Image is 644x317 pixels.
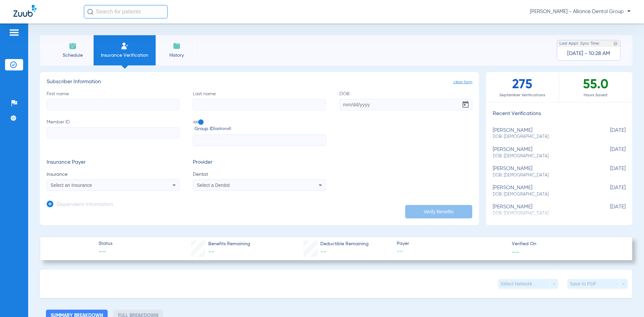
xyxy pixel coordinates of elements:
div: [PERSON_NAME] [493,147,592,159]
img: Schedule [69,42,77,50]
h3: Subscriber Information [47,79,472,86]
span: [DATE] - 10:28 AM [567,50,610,57]
h3: Provider [193,159,326,166]
span: clear form [453,79,472,86]
input: First name [47,99,179,110]
img: last sync help info [613,41,618,46]
span: Last Appt. Sync Time: [559,40,600,47]
span: DOB: [DEMOGRAPHIC_DATA] [493,172,592,178]
span: [DATE] [592,127,626,140]
span: -- [320,249,326,255]
span: Insurance Verification [99,52,151,59]
span: [DATE] [592,166,626,178]
span: DOB: [DEMOGRAPHIC_DATA] [493,153,592,159]
span: [DATE] [592,204,626,216]
span: [DATE] [592,147,626,159]
div: 275 [486,72,559,102]
div: [PERSON_NAME] [493,166,592,178]
div: 55.0 [559,72,632,102]
span: Status [99,240,112,247]
span: Benefits Remaining [208,241,250,248]
div: [PERSON_NAME] [493,185,592,197]
input: Search for patients [84,5,168,18]
div: [PERSON_NAME] [493,204,592,216]
button: Verify Benefits [405,205,472,218]
span: Group ID [195,125,326,133]
label: First name [47,91,179,110]
span: Deductible Remaining [320,241,369,248]
div: [PERSON_NAME] [493,127,592,140]
h3: Dependent Information [57,202,113,208]
img: History [173,42,181,50]
span: Insurance [47,171,179,178]
img: hamburger-icon [9,29,19,37]
span: Hours Saved [559,92,632,99]
span: -- [512,248,519,255]
label: Last name [193,91,326,110]
h3: Insurance Payer [47,159,179,166]
h3: Recent Verifications [486,111,632,117]
span: Schedule [57,52,89,59]
input: Last name [193,99,326,110]
small: (optional) [214,125,231,133]
label: Member ID [47,119,179,146]
img: Manual Insurance Verification [121,42,129,50]
label: DOB [339,91,472,110]
span: Payer [397,240,506,247]
img: Search Icon [87,9,93,15]
span: Select a Dentist [197,182,230,188]
span: DOB: [DEMOGRAPHIC_DATA] [493,192,592,198]
span: DOB: [DEMOGRAPHIC_DATA] [493,134,592,140]
span: [DATE] [592,185,626,197]
span: Verified On [512,241,621,248]
span: -- [397,248,506,256]
span: History [161,52,193,59]
span: September Verifications [486,92,559,99]
span: Select an Insurance [51,182,92,188]
span: -- [208,249,214,255]
input: DOBOpen calendar [339,99,472,110]
span: -- [99,248,112,257]
span: [PERSON_NAME] - Alliance Dental Group [530,8,631,15]
img: Zuub Logo [13,5,37,17]
button: Open calendar [459,98,472,111]
input: Member ID [47,127,179,139]
span: Dentist [193,171,326,178]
